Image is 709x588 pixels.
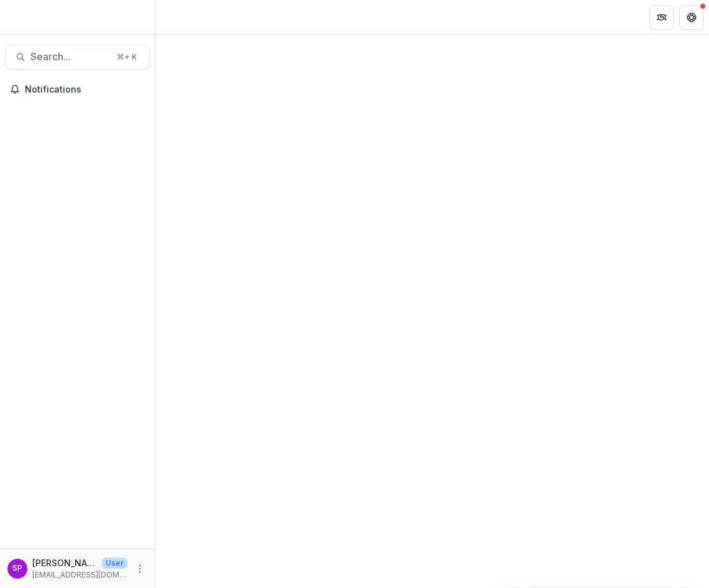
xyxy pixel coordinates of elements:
p: User [102,558,127,569]
span: Notifications [25,84,145,95]
div: Sara Perman [12,564,22,572]
nav: breadcrumb [160,8,213,26]
span: Search... [30,51,109,63]
button: Get Help [679,5,704,30]
button: Notifications [5,79,150,99]
button: More [132,561,147,576]
p: [PERSON_NAME] [32,556,97,569]
button: Search... [5,45,150,70]
p: [EMAIL_ADDRESS][DOMAIN_NAME] [32,569,127,581]
div: ⌘ + K [114,50,139,64]
button: Partners [649,5,674,30]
